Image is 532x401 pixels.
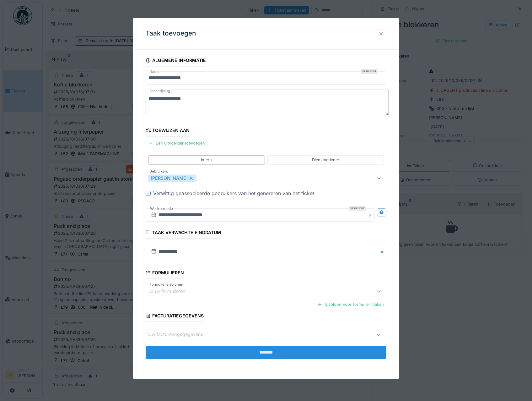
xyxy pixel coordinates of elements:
label: Naam [148,69,160,74]
div: Toewijzen aan [146,126,190,137]
div: Intern [201,157,212,163]
div: [PERSON_NAME] [148,174,196,182]
label: Werkperiode [149,205,174,212]
div: Uw factureringsgegevens [148,331,212,338]
div: Verwittig geassocieerde gebruikers van het genereren van het ticket [153,190,314,197]
div: Sjabloon voor formulier maken [315,300,386,309]
button: Close [368,208,374,222]
div: Algemene informatie [146,56,206,66]
div: Verplicht [349,206,366,211]
div: Formulieren [146,268,184,279]
div: Een uitvoerder toevoegen [146,139,207,148]
button: Close [379,245,386,258]
h3: Taak toevoegen [146,30,196,37]
label: Formulier sjablonen [148,282,185,287]
div: Dienstverlener [312,157,339,163]
div: Facturatiegegevens [146,311,204,322]
label: Beschrijving [148,87,171,95]
label: Gebruikers [148,169,169,174]
div: Verplicht [361,69,378,74]
div: Jouw formulieren [148,288,194,295]
div: Taak verwachte einddatum [146,228,221,239]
